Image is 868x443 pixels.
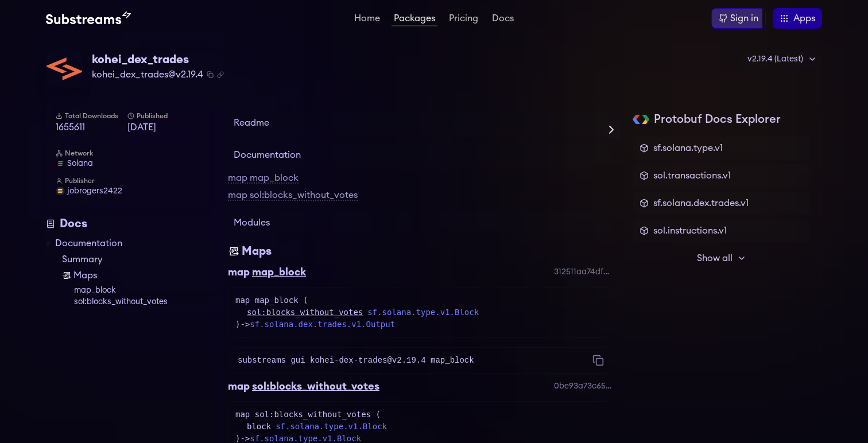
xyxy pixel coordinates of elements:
[276,421,387,433] a: sf.solana.type.v1.Block
[62,269,209,282] a: Maps
[46,216,209,232] div: Docs
[74,296,209,308] a: sol:blocks_without_votes
[592,355,604,366] button: Copy command to clipboard
[742,50,822,68] div: v2.19.4 (Latest)
[235,294,604,331] div: map map_block ( )
[92,52,224,68] div: kohei_dex_trades
[92,68,203,81] span: kohei_dex_trades@v2.19.4
[250,320,395,329] a: sf.solana.dex.trades.v1.Output
[633,115,649,124] img: Protobuf
[127,111,199,121] h6: Published
[56,185,199,197] a: jobrogers2422
[56,121,127,134] span: 1655611
[46,11,131,25] img: Substream's logo
[554,266,611,278] div: 312511aa74df2607c8026aea98870fbd73da9d90
[56,159,65,168] img: solana
[228,111,611,134] h4: Readme
[392,14,437,26] a: Packages
[228,173,299,184] a: map map_block
[252,264,306,280] div: map_block
[127,121,199,134] span: [DATE]
[207,71,214,78] button: Copy package name and version
[228,211,611,234] h4: Modules
[490,14,516,25] a: Docs
[730,11,758,25] div: Sign in
[250,434,361,443] a: sf.solana.type.v1.Block
[240,434,361,443] span: ->
[711,8,766,29] a: Sign in
[352,14,382,25] a: Home
[252,378,379,394] div: sol:blocks_without_votes
[247,421,604,433] div: block
[56,111,127,121] h6: Total Downloads
[62,252,209,266] a: Summary
[228,243,239,259] img: Maps icon
[217,71,224,78] button: Copy .spkg link to clipboard
[228,378,250,394] div: map
[238,355,474,366] code: substreams gui kohei-dex-trades@v2.19.4 map_block
[554,380,611,392] div: 0be93a73c65aa8ec2de4b1a47209edeea493ff29
[242,243,272,259] div: Maps
[653,196,749,210] span: sf.solana.dex.trades.v1
[793,11,815,25] span: Apps
[74,285,209,296] a: map_block
[653,141,723,155] span: sf.solana.type.v1
[67,158,93,169] span: solana
[46,51,82,87] img: Package Logo
[228,143,611,166] h4: Documentation
[67,185,122,197] span: jobrogers2422
[62,271,71,280] img: Map icon
[56,176,199,185] h6: Publisher
[447,14,480,25] a: Pricing
[697,251,733,265] span: Show all
[653,169,731,182] span: sol.transactions.v1
[367,306,479,318] a: sf.solana.type.v1.Block
[633,247,810,270] button: Show all
[55,236,122,250] a: Documentation
[228,191,358,201] a: map sol:blocks_without_votes
[56,158,199,169] a: solana
[240,320,395,329] span: ->
[654,111,781,127] h2: Protobuf Docs Explorer
[653,224,727,238] span: sol.instructions.v1
[228,264,250,280] div: map
[247,306,363,318] a: sol:blocks_without_votes
[56,149,199,158] h6: Network
[56,186,65,196] img: User Avatar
